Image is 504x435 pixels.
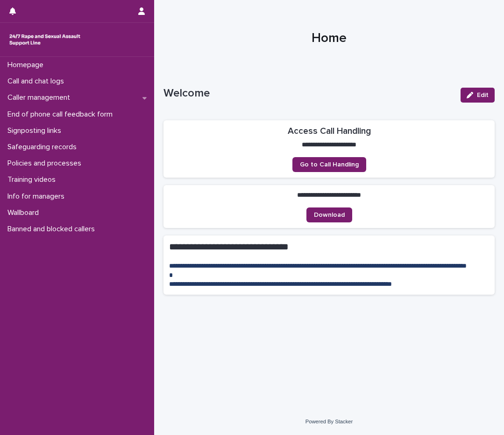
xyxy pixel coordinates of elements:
p: Call and chat logs [4,77,71,86]
p: Info for managers [4,192,72,201]
p: Wallboard [4,208,46,217]
button: Edit [461,88,495,103]
p: Signposting links [4,126,69,135]
a: Download [306,207,352,222]
a: Powered By Stacker [305,419,353,424]
span: Download [314,212,345,218]
p: Caller management [4,93,78,102]
a: Go to Call Handling [292,157,366,172]
p: Training videos [4,175,63,184]
img: rhQMoQhaT3yELyF149Cw [7,30,82,49]
span: Go to Call Handling [300,161,359,168]
p: Homepage [4,61,51,69]
p: End of phone call feedback form [4,110,120,119]
p: Welcome [163,87,453,100]
p: Safeguarding records [4,143,84,152]
p: Policies and processes [4,159,89,168]
span: Edit [477,92,489,98]
h2: Access Call Handling [288,126,371,137]
h1: Home [163,31,495,47]
p: Banned and blocked callers [4,225,102,234]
